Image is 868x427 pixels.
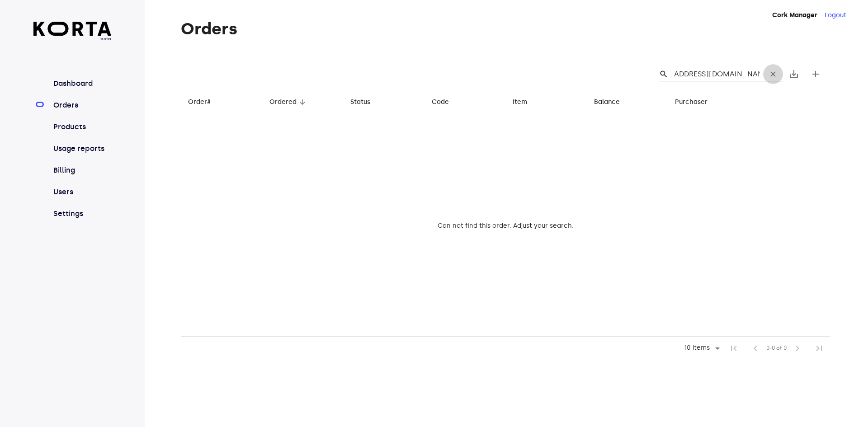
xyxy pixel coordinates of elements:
[350,97,370,108] div: Status
[745,338,766,359] span: Previous Page
[769,70,778,79] span: clear
[298,98,307,106] span: arrow_downward
[350,97,382,108] span: Status
[594,97,620,108] div: Balance
[269,97,308,108] span: Ordered
[513,97,527,108] div: Item
[513,97,539,108] span: Item
[805,63,826,85] button: Create new gift card
[33,22,112,42] a: beta
[772,11,817,19] strong: Cork Manager
[825,11,846,20] button: Logout
[787,338,808,359] span: Next Page
[52,187,112,197] a: Users
[808,338,830,359] span: Last Page
[723,338,745,359] span: First Page
[33,36,112,42] span: beta
[181,115,830,337] td: Can not find this order. Adjust your search.
[810,69,821,80] span: add
[188,97,211,108] div: Order#
[432,97,461,108] span: Code
[672,67,759,81] input: Search
[675,97,708,108] div: Purchaser
[766,344,787,353] span: 0-0 of 0
[33,22,112,36] img: Korta
[432,97,449,108] div: Code
[675,97,719,108] span: Purchaser
[788,69,799,80] span: save_alt
[52,78,112,89] a: Dashboard
[682,344,712,352] div: 10 items
[52,208,112,219] a: Settings
[188,97,222,108] span: Order#
[52,122,112,132] a: Products
[52,100,112,111] a: Orders
[181,20,830,38] h1: Orders
[52,165,112,176] a: Billing
[783,63,805,85] button: Export
[269,97,297,108] div: Ordered
[763,64,783,84] button: Clear Search
[594,97,632,108] span: Balance
[678,342,723,355] div: 10 items
[52,143,112,154] a: Usage reports
[659,70,668,79] span: Search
